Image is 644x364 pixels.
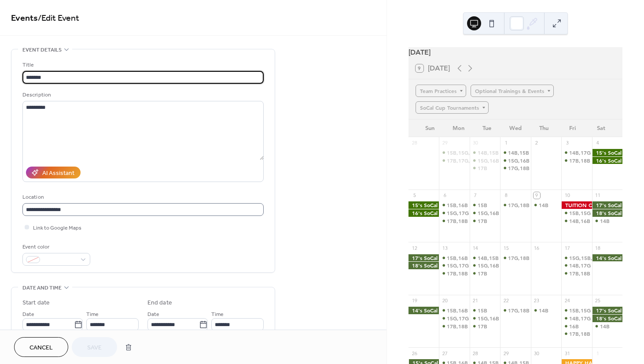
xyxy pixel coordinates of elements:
[501,119,530,137] div: Wed
[408,307,439,314] div: 14's SoCal Cup Tournament
[592,157,622,164] div: 16's SoCal Cup Tournament
[408,254,439,262] div: 17's SoCal Cup Tournament
[408,201,439,209] div: 15's SoCal Cup Tournament
[447,217,468,225] div: 17B,18B
[411,297,418,304] div: 19
[595,245,601,251] div: 18
[569,209,591,217] div: 15B,15G
[473,119,501,137] div: Tue
[564,245,570,251] div: 17
[470,209,500,217] div: 15G,16B
[447,149,480,156] div: 15B,15G,16B
[503,350,509,357] div: 29
[561,209,592,217] div: 15B,15G
[592,149,622,156] div: 15's SoCal Cup Tournament
[534,192,540,199] div: 9
[561,217,592,225] div: 14B,16B
[439,270,469,277] div: 17B,18B
[508,157,530,164] div: 15G,16B
[595,192,601,199] div: 11
[470,164,500,172] div: 17B
[42,169,74,178] div: AI Assistant
[470,157,500,164] div: 15G,16B
[147,298,172,308] div: End date
[600,323,610,330] div: 14B
[500,307,530,314] div: 17G,18B
[470,201,500,209] div: 15B
[569,307,591,314] div: 15B,15G
[447,201,468,209] div: 15B,16B
[564,297,570,304] div: 24
[561,254,592,262] div: 15G,15B,16B
[478,307,487,314] div: 15B
[439,254,469,262] div: 15B,16B
[569,315,591,322] div: 14B,17G
[592,307,622,314] div: 17's SoCal Cup Tournament
[472,140,479,146] div: 30
[439,217,469,225] div: 17B,18B
[500,157,530,164] div: 15G,16B
[439,149,469,156] div: 15B,15G,16B
[503,192,509,199] div: 8
[569,149,591,156] div: 14B,17G
[442,192,448,199] div: 6
[447,323,468,330] div: 17B,18B
[442,140,448,146] div: 29
[503,297,509,304] div: 22
[470,270,500,277] div: 17B
[508,307,530,314] div: 17G,18B
[569,330,590,338] div: 17B,18B
[569,217,590,225] div: 14B,16B
[569,157,590,164] div: 17B,18B
[147,310,159,319] span: Date
[478,164,487,172] div: 17B
[33,223,81,233] span: Link to Google Maps
[569,262,591,269] div: 14B,17G
[22,310,34,319] span: Date
[22,193,262,202] div: Location
[442,297,448,304] div: 20
[11,10,38,27] a: Events
[478,157,499,164] div: 15G,16B
[447,254,468,262] div: 15B,16B
[447,157,480,164] div: 17B,17G,18B
[447,209,469,217] div: 15G,17G
[408,47,622,58] div: [DATE]
[408,262,439,269] div: 18's SoCal Cup Tournament
[561,270,592,277] div: 17B,18B
[439,201,469,209] div: 15B,16B
[470,254,500,262] div: 14B,15B
[592,315,622,322] div: 18's SoCal Cup Tournament
[478,270,487,277] div: 17B
[38,10,79,27] span: / Edit Event
[439,157,469,164] div: 17B,17G,18B
[22,90,262,100] div: Description
[29,343,53,353] span: Cancel
[416,119,444,137] div: Sun
[472,297,479,304] div: 21
[534,350,540,357] div: 30
[444,119,473,137] div: Mon
[503,140,509,146] div: 1
[478,201,487,209] div: 15B
[503,245,509,251] div: 15
[595,350,601,357] div: 1
[470,217,500,225] div: 17B
[472,245,479,251] div: 14
[442,350,448,357] div: 27
[569,254,602,262] div: 15G,15B,16B
[534,297,540,304] div: 23
[500,201,530,209] div: 17G,18B
[439,307,469,314] div: 15B,16B
[531,201,561,209] div: 14B
[472,192,479,199] div: 7
[500,164,530,172] div: 17G,18B
[561,201,592,209] div: TUITION CLUB PAYMENT
[470,315,500,322] div: 15G,16B
[531,307,561,314] div: 14B
[439,209,469,217] div: 15G,17G
[500,254,530,262] div: 17G,18B
[478,149,499,156] div: 14B,15B
[22,298,50,308] div: Start date
[447,262,469,269] div: 15G,17G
